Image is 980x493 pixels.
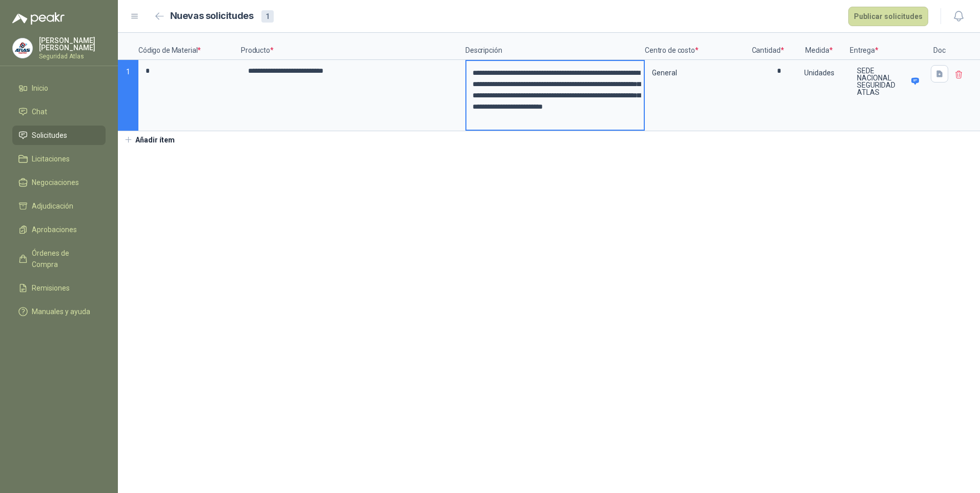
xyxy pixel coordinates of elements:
[32,106,47,117] span: Chat
[39,53,106,59] p: Seguridad Atlas
[12,78,106,98] a: Inicio
[32,282,70,294] span: Remisiones
[138,33,241,60] p: Código de Material
[118,131,181,149] button: Añadir ítem
[927,33,952,60] p: Doc
[12,196,106,216] a: Adjudicación
[857,67,908,96] p: SEDE NACIONAL SEGURIDAD ATLAS
[12,102,106,121] a: Chat
[645,33,747,60] p: Centro de costo
[12,173,106,192] a: Negociaciones
[12,302,106,321] a: Manuales y ayuda
[32,153,70,165] span: Licitaciones
[12,126,106,145] a: Solicitudes
[39,37,106,51] p: [PERSON_NAME] [PERSON_NAME]
[747,33,788,60] p: Cantidad
[32,248,96,270] span: Órdenes de Compra
[32,200,73,212] span: Adjudicación
[12,243,106,274] a: Órdenes de Compra
[241,33,465,60] p: Producto
[32,224,77,235] span: Aprobaciones
[118,60,138,131] p: 1
[32,177,79,188] span: Negociaciones
[465,33,645,60] p: Descripción
[850,33,927,60] p: Entrega
[261,10,274,23] div: 1
[12,12,65,25] img: Logo peakr
[12,220,106,239] a: Aprobaciones
[170,9,254,24] h2: Nuevas solicitudes
[13,38,32,58] img: Company Logo
[12,278,106,298] a: Remisiones
[12,149,106,169] a: Licitaciones
[32,130,67,141] span: Solicitudes
[788,33,850,60] p: Medida
[32,306,90,317] span: Manuales y ayuda
[646,61,746,85] div: General
[32,83,48,94] span: Inicio
[789,61,849,85] div: Unidades
[848,7,928,26] button: Publicar solicitudes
